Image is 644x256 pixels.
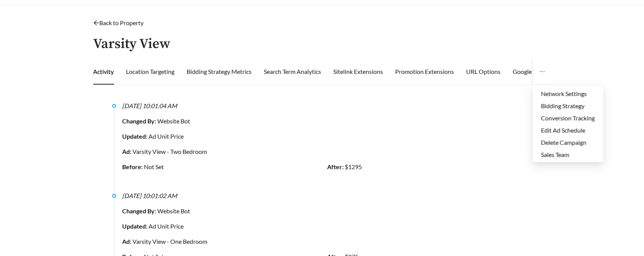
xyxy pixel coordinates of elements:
[122,163,144,170] strong: Before:
[395,67,454,76] div: Promotion Extensions
[132,148,207,155] a: Varsity View - Two Bedroom
[333,67,383,76] div: Sitelink Extensions
[122,207,157,214] strong: Changed By:
[122,117,532,126] div: Website Bot
[93,37,170,52] h3: Varsity View
[122,148,132,155] strong: Ad:
[513,67,557,76] div: Google Analytics
[264,67,321,76] div: Search Term Analytics
[533,59,551,85] button: ellipsis
[122,222,148,230] strong: Updated:
[93,19,144,26] a: arrow-leftBack to Property
[187,67,252,76] div: Bidding Strategy Metrics
[122,132,532,141] div: Ad Unit Price
[122,102,177,109] i: [DATE] 10:01:04 AM
[126,67,174,76] div: Location Targeting
[327,162,532,171] div: $1295
[122,133,148,140] strong: Updated:
[122,206,532,216] div: Website Bot
[132,238,207,245] a: Varsity View - One Bedroom
[122,117,157,125] strong: Changed By:
[93,67,114,76] div: Activity
[122,162,327,171] div: Not Set
[122,238,132,245] strong: Ad:
[327,163,345,170] strong: After:
[539,69,545,75] span: ellipsis
[466,67,500,76] div: URL Options
[122,192,177,199] i: [DATE] 10:01:02 AM
[122,222,532,231] div: Ad Unit Price
[93,20,99,26] span: arrow-left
